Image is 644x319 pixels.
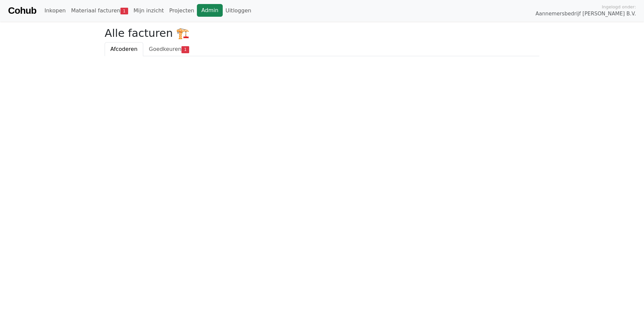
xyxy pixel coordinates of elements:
a: Goedkeuren1 [143,42,195,56]
a: Cohub [8,3,36,19]
a: Materiaal facturen1 [68,4,131,17]
a: Projecten [166,4,197,17]
span: Aannemersbedrijf [PERSON_NAME] B.V. [535,10,636,18]
span: 1 [120,8,128,14]
span: 1 [181,46,189,53]
a: Uitloggen [223,4,254,17]
span: Ingelogd onder: [602,4,636,10]
span: Goedkeuren [149,46,181,52]
a: Mijn inzicht [131,4,167,17]
a: Inkopen [42,4,68,17]
a: Admin [197,4,223,17]
span: Afcoderen [110,46,138,52]
h2: Alle facturen 🏗️ [105,27,539,39]
a: Afcoderen [105,42,143,56]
